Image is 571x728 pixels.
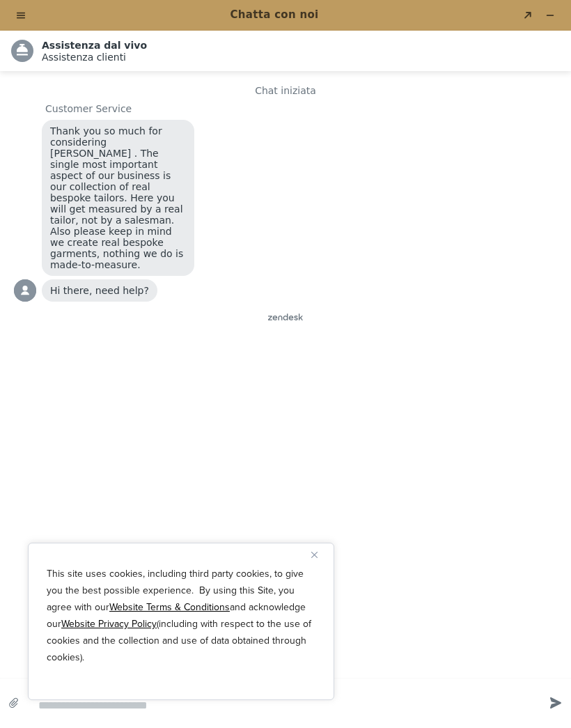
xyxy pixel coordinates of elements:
button: Popout [517,6,539,25]
img: Close [311,552,318,558]
p: This site uses cookies, including third party cookies, to give you the best possible experience. ... [47,566,315,666]
button: Riduci widget a icona [539,6,561,25]
div: Assistenza clienti [42,52,560,63]
h1: Chatta con noi [32,7,517,23]
button: Menu [10,6,32,25]
div: Chat iniziata [14,85,557,96]
button: Close [311,546,328,563]
button: Allega file [3,692,25,714]
a: Website Privacy Policy [61,617,157,631]
a: Website Terms & Conditions [109,600,230,614]
button: Invia [543,690,568,715]
div: Customer Service [45,103,557,114]
span: Thank you so much for considering [PERSON_NAME] . The single most important aspect of our busines... [50,125,187,270]
span: 1 nuovo [21,10,71,23]
span: Hi there, need help? [50,285,149,296]
h2: Assistenza dal vivo [42,40,560,51]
